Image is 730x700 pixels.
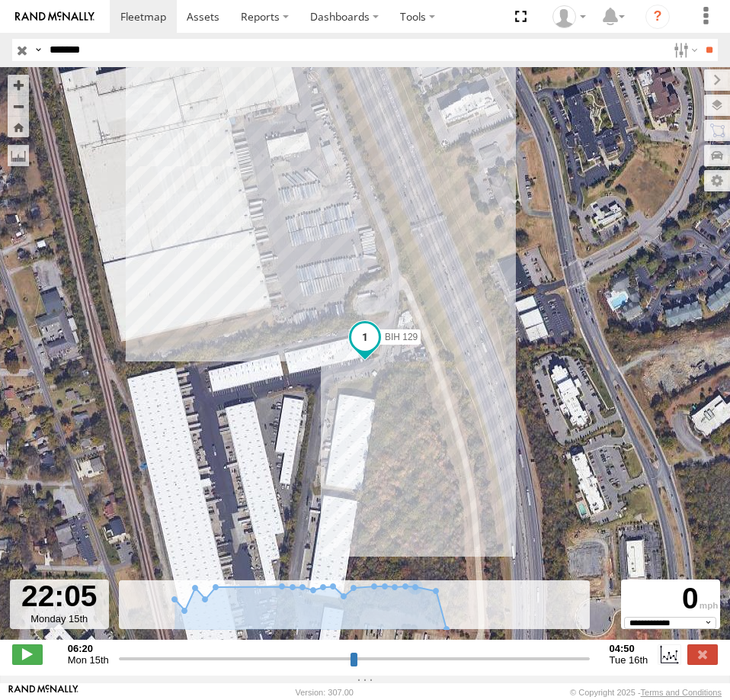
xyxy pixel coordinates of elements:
[641,688,722,697] a: Terms and Conditions
[8,75,29,95] button: Zoom in
[547,5,591,28] div: Nele .
[610,654,648,666] span: Tue 16th Sep 2025
[8,117,29,137] button: Zoom Home
[296,688,354,697] div: Version: 307.00
[68,654,109,666] span: Mon 15th Sep 2025
[610,643,648,654] strong: 04:50
[570,688,722,697] div: © Copyright 2025 -
[8,685,78,700] a: Visit our Website
[12,644,43,664] label: Play/Stop
[8,145,29,166] label: Measure
[687,644,718,664] label: Close
[704,170,730,191] label: Map Settings
[15,11,94,22] img: rand-logo.svg
[385,332,418,342] span: BIH 129
[32,39,44,61] label: Search Query
[668,39,700,61] label: Search Filter Options
[68,643,109,654] strong: 06:20
[623,582,718,617] div: 0
[8,95,29,117] button: Zoom out
[645,5,670,29] i: ?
